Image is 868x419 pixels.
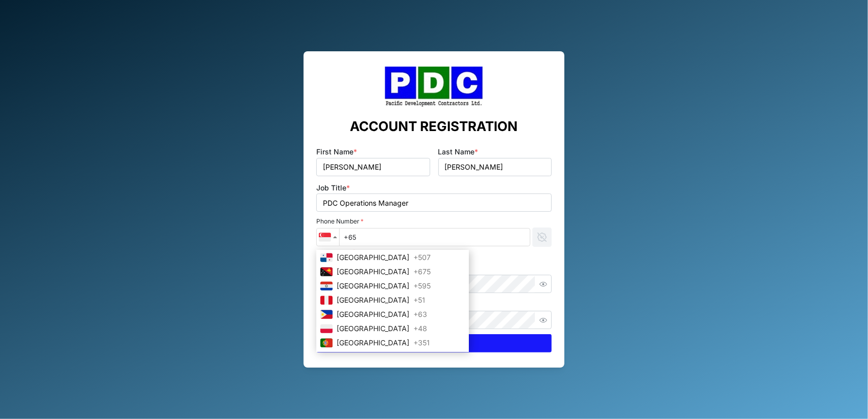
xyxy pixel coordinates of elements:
div: Phone Number [316,217,551,227]
label: Last Name [438,146,478,157]
label: First Name [316,146,357,157]
li: Paraguay +595 [316,279,469,293]
li: Puerto Rico +1 [316,350,469,364]
span: + 507 [413,252,431,263]
span: [GEOGRAPHIC_DATA] [337,323,409,334]
span: [GEOGRAPHIC_DATA] [337,252,409,263]
span: + 595 [413,280,431,292]
button: Country selector [316,228,340,246]
span: [US_STATE] [337,351,376,363]
span: + 63 [413,309,427,320]
li: Papua New Guinea +675 [316,265,469,279]
span: [GEOGRAPHIC_DATA] [337,295,409,306]
span: [GEOGRAPHIC_DATA] [337,266,409,277]
span: [GEOGRAPHIC_DATA] [337,337,409,348]
span: + 675 [413,266,431,277]
label: Job Title [316,182,350,194]
h2: ACCOUNT REGISTRATION [350,117,518,135]
span: + 51 [413,295,425,306]
span: + 1 [380,351,388,363]
img: Company Logo [358,67,511,107]
span: + 351 [413,337,430,348]
li: Poland +48 [316,321,469,336]
li: Peru +51 [316,293,469,307]
span: [GEOGRAPHIC_DATA] [337,280,409,292]
li: Philippines +63 [316,307,469,321]
li: Panama +507 [316,250,469,265]
div: Please specify Phone Number [316,248,551,257]
li: Portugal +351 [316,336,469,350]
span: [GEOGRAPHIC_DATA] [337,309,409,320]
span: + 48 [413,323,427,334]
